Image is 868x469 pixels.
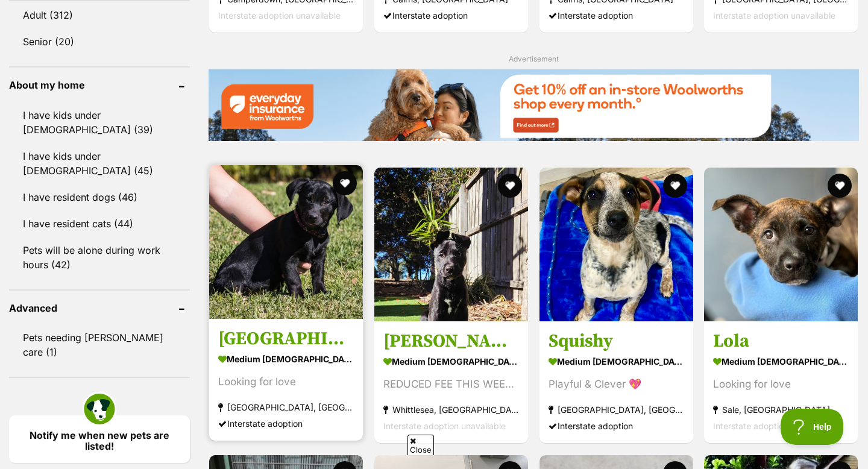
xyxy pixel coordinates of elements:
img: Lola - American Staffordshire Terrier Dog [704,168,858,321]
a: Squishy medium [DEMOGRAPHIC_DATA] Dog Playful & Clever 💖 [GEOGRAPHIC_DATA], [GEOGRAPHIC_DATA] Int... [539,321,693,444]
span: Interstate adoption unavailable [713,10,835,20]
div: Interstate adoption [549,418,684,435]
h3: Lola [713,330,849,353]
strong: medium [DEMOGRAPHIC_DATA] Dog [218,351,354,368]
button: favourite [662,174,687,198]
strong: medium [DEMOGRAPHIC_DATA] Dog [713,353,849,371]
strong: Whittlesea, [GEOGRAPHIC_DATA] [383,402,519,418]
button: favourite [828,174,852,198]
iframe: Help Scout Beacon - Open [781,409,844,445]
button: favourite [333,171,357,195]
a: Pets will be alone during work hours (42) [9,238,190,277]
span: Advertisement [509,54,559,63]
h3: [GEOGRAPHIC_DATA] [218,328,354,351]
div: Playful & Clever 💖 [549,377,684,393]
button: favourite [498,174,522,198]
h3: [PERSON_NAME] (Yasi) [383,330,519,353]
span: Interstate adoption unavailable [713,421,835,432]
div: Looking for love [218,374,354,391]
a: I have kids under [DEMOGRAPHIC_DATA] (45) [9,143,190,183]
a: Pets needing [PERSON_NAME] care (1) [9,325,190,365]
a: Adult (312) [9,2,190,28]
header: About my home [9,80,190,90]
div: Interstate adoption [549,7,684,24]
div: Looking for love [713,377,849,393]
strong: [GEOGRAPHIC_DATA], [GEOGRAPHIC_DATA] [218,400,354,416]
a: [PERSON_NAME] (Yasi) medium [DEMOGRAPHIC_DATA] Dog REDUCED FEE THIS WEEKEND Whittlesea, [GEOGRAPH... [374,321,528,444]
span: Close [407,435,434,456]
a: Everyday Insurance promotional banner [208,69,859,143]
div: REDUCED FEE THIS WEEKEND [383,377,519,393]
div: Interstate adoption [383,7,519,24]
a: I have resident dogs (46) [9,184,190,210]
h3: Squishy [549,330,684,353]
img: Squishy - Mixed Dog [539,168,693,321]
strong: medium [DEMOGRAPHIC_DATA] Dog [383,353,519,371]
strong: Sale, [GEOGRAPHIC_DATA] [713,402,849,418]
a: Notify me when new pets are listed! [9,415,190,463]
img: Yasmin (Yasi) - Australian Kelpie x Border Collie Dog [374,168,528,321]
span: Interstate adoption unavailable [383,421,506,432]
img: Everyday Insurance promotional banner [208,69,859,141]
img: Paris - Border Collie x Australian Kelpie Dog [209,165,363,319]
header: Advanced [9,303,190,313]
a: I have kids under [DEMOGRAPHIC_DATA] (39) [9,102,190,142]
strong: [GEOGRAPHIC_DATA], [GEOGRAPHIC_DATA] [549,402,684,418]
strong: medium [DEMOGRAPHIC_DATA] Dog [549,353,684,371]
div: Interstate adoption [218,416,354,432]
a: [GEOGRAPHIC_DATA] medium [DEMOGRAPHIC_DATA] Dog Looking for love [GEOGRAPHIC_DATA], [GEOGRAPHIC_D... [209,319,363,441]
a: Senior (20) [9,29,190,54]
span: Interstate adoption unavailable [218,10,341,20]
a: I have resident cats (44) [9,211,190,236]
a: Lola medium [DEMOGRAPHIC_DATA] Dog Looking for love Sale, [GEOGRAPHIC_DATA] Interstate adoption u... [704,321,858,444]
